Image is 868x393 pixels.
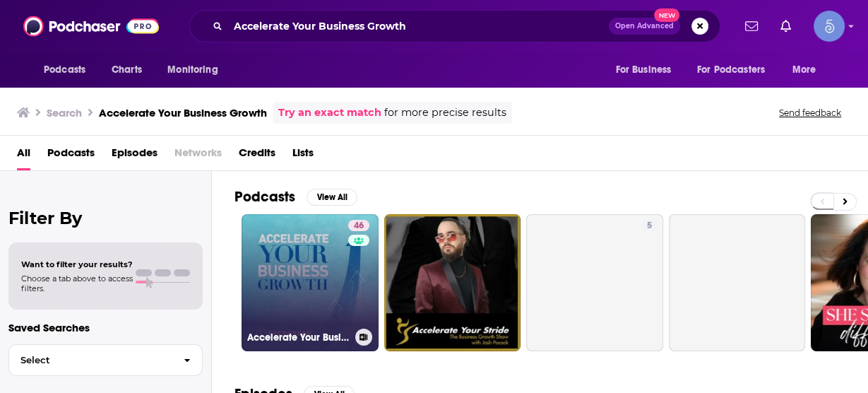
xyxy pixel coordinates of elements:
span: Logged in as Spiral5-G1 [814,11,845,42]
a: Charts [102,57,150,83]
span: Monitoring [167,60,218,80]
img: User Profile [814,11,845,42]
span: Networks [174,141,222,170]
span: Choose a tab above to access filters. [21,274,133,293]
button: open menu [783,57,834,83]
span: New [654,8,679,22]
a: 46 [348,220,369,231]
a: Episodes [112,141,157,170]
h3: Search [47,106,82,119]
span: Select [9,356,172,365]
span: For Podcasters [697,60,765,80]
a: 46Accelerate Your Business Growth [242,214,379,351]
a: All [17,141,30,170]
a: Lists [292,141,314,170]
span: 5 [647,219,652,233]
button: View All [307,189,357,206]
span: For Business [615,60,671,80]
a: 5 [526,214,663,351]
span: Podcasts [44,60,85,80]
div: Search podcasts, credits, & more... [189,10,720,42]
button: open menu [688,57,785,83]
button: open menu [605,57,689,83]
button: open menu [157,57,236,83]
button: open menu [34,57,104,83]
span: for more precise results [384,105,506,121]
a: PodcastsView All [234,188,357,206]
a: Try an exact match [278,105,381,121]
h2: Podcasts [234,188,295,206]
a: Credits [239,141,275,170]
h3: Accelerate Your Business Growth [247,332,350,344]
span: Want to filter your results? [21,259,133,269]
a: 5 [641,220,658,231]
span: Open Advanced [615,23,674,30]
p: Saved Searches [8,321,203,334]
h2: Filter By [8,208,203,228]
a: Show notifications dropdown [775,14,797,38]
img: Podchaser - Follow, Share and Rate Podcasts [23,13,159,40]
span: Charts [112,60,142,80]
button: Open AdvancedNew [609,18,680,35]
span: 46 [354,219,364,233]
button: Send feedback [775,107,845,119]
h3: Accelerate Your Business Growth [99,106,267,119]
span: More [792,60,816,80]
a: Show notifications dropdown [739,14,763,38]
button: Select [8,344,203,376]
a: Podcasts [47,141,95,170]
input: Search podcasts, credits, & more... [228,15,609,37]
button: Show profile menu [814,11,845,42]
